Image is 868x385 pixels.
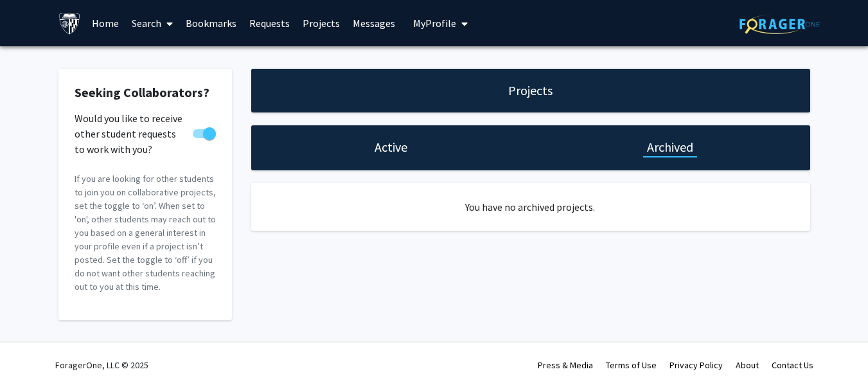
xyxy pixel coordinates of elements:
img: Johns Hopkins University Logo [58,12,81,35]
a: Terms of Use [606,359,657,371]
span: Would you like to receive other student requests to work with you? [75,111,188,157]
img: ForagerOne Logo [740,14,820,34]
a: Projects [296,1,346,46]
p: If you are looking for other students to join you on collaborative projects, set the toggle to ‘o... [75,172,216,294]
a: Bookmarks [179,1,243,46]
a: About [736,359,759,371]
p: You have no archived projects. [312,199,748,215]
h1: Active [375,138,407,156]
a: Privacy Policy [669,359,723,371]
a: Search [125,1,179,46]
a: Contact Us [772,359,813,371]
h1: Archived [647,138,693,156]
a: Requests [243,1,296,46]
a: Press & Media [538,359,593,371]
a: Messages [346,1,402,46]
iframe: Chat [10,327,55,375]
h2: Seeking Collaborators? [75,85,216,100]
span: My Profile [413,17,456,30]
h1: Projects [508,82,553,100]
a: Home [85,1,125,46]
